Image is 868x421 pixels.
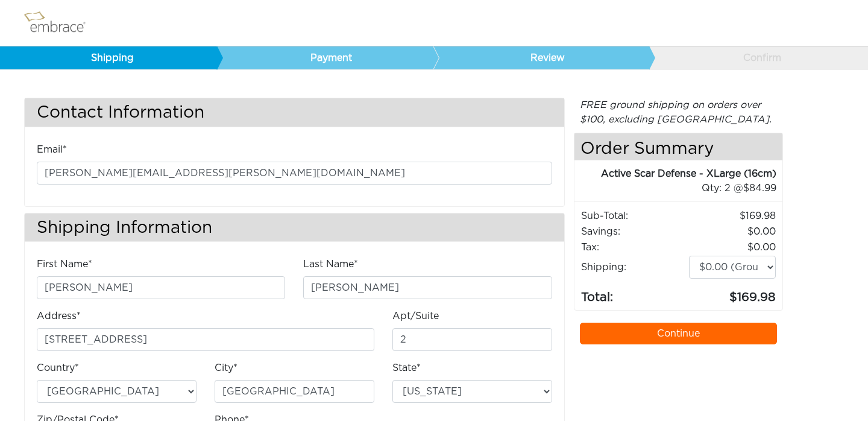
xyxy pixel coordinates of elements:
div: FREE ground shipping on orders over $100, excluding [GEOGRAPHIC_DATA]. [574,98,784,127]
h4: Order Summary [574,133,783,160]
td: 169.98 [688,208,776,224]
label: Address* [37,309,81,323]
label: Last Name* [303,257,358,271]
a: Payment [216,46,433,69]
img: logo.png [21,8,99,38]
label: First Name* [37,257,92,271]
label: City* [215,361,237,375]
td: Tax: [580,239,688,255]
td: 169.98 [688,279,776,307]
a: Confirm [649,46,866,69]
td: 0.00 [688,239,776,255]
span: 84.99 [743,183,776,193]
label: State* [392,361,421,375]
div: Active Scar Defense - XLarge (16cm) [574,166,777,181]
td: 0.00 [688,224,776,239]
label: Country* [37,361,79,375]
h3: Shipping Information [25,214,564,242]
label: Apt/Suite [392,309,439,323]
td: Total: [580,279,688,307]
td: Sub-Total: [580,208,688,224]
td: Shipping: [580,255,688,279]
div: 2 @ [590,181,777,195]
label: Email* [37,142,67,157]
td: Savings : [580,224,688,239]
h3: Contact Information [25,98,564,127]
a: Continue [580,323,778,344]
a: Review [433,46,650,69]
